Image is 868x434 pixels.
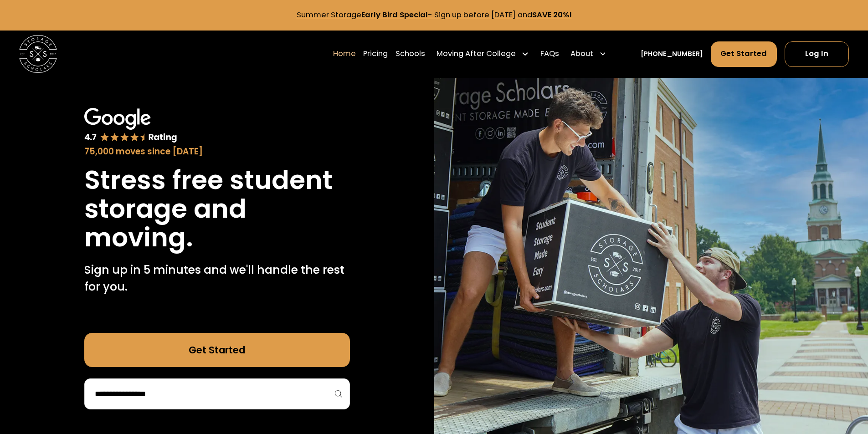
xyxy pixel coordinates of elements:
[84,166,350,252] h1: Stress free student storage and moving.
[361,10,428,20] strong: Early Bird Special
[84,261,350,296] p: Sign up in 5 minutes and we'll handle the rest for you.
[437,48,516,60] div: Moving After College
[567,41,611,67] div: About
[433,41,533,67] div: Moving After College
[333,41,356,67] a: Home
[540,41,559,67] a: FAQs
[84,145,350,158] div: 75,000 moves since [DATE]
[395,41,425,67] a: Schools
[363,41,388,67] a: Pricing
[532,10,572,20] strong: SAVE 20%!
[297,10,572,20] a: Summer StorageEarly Bird Special- Sign up before [DATE] andSAVE 20%!
[641,49,703,59] a: [PHONE_NUMBER]
[570,48,593,60] div: About
[84,333,350,367] a: Get Started
[19,35,57,73] img: Storage Scholars main logo
[84,108,177,143] img: Google 4.7 star rating
[785,41,849,67] a: Log In
[711,41,777,67] a: Get Started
